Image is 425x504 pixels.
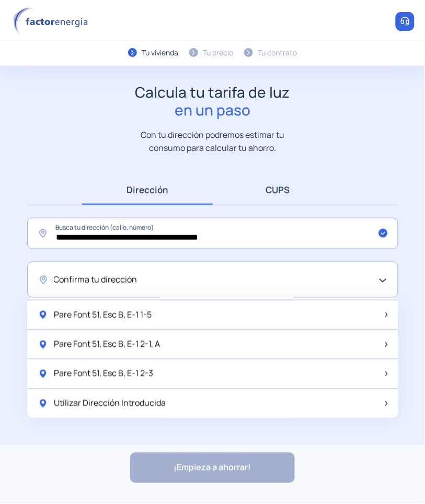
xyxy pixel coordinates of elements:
div: Tu vivienda [142,47,179,58]
img: llamar [400,16,410,27]
img: logo factor [10,7,94,36]
h1: Calcula tu tarifa de luz [135,84,290,119]
img: arrow-next-item.svg [385,342,388,347]
img: location-pin-green.svg [38,339,48,350]
p: Con tu dirección podremos estimar tu consumo para calcular tu ahorro. [130,128,295,154]
span: Pare Font 51, Esc B, E-1 2-1, A [54,338,160,351]
div: Tu precio [203,47,234,58]
img: arrow-next-item.svg [385,371,388,377]
img: arrow-next-item.svg [385,312,388,318]
span: Confirma tu dirección [54,273,137,287]
a: CUPS [213,175,343,205]
span: Pare Font 51, Esc B, E-1 2-3 [54,367,154,381]
span: Pare Font 51, Esc B, E-1 1-5 [54,308,152,322]
img: location-pin-green.svg [38,310,48,320]
span: en un paso [135,101,290,119]
img: location-pin-green.svg [38,398,48,409]
span: Utilizar Dirección Introducida [54,397,166,411]
img: location-pin-green.svg [38,369,48,379]
a: Dirección [82,175,213,205]
div: Tu contrato [258,47,297,58]
img: arrow-next-item.svg [385,401,388,406]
